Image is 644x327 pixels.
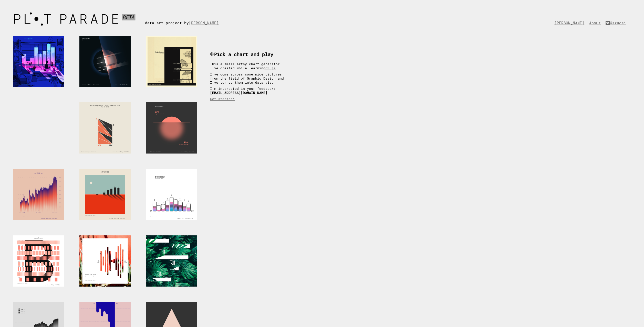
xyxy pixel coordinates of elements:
[210,62,289,70] p: This a small artsy chart generator I've created while learning .
[145,10,226,25] div: data art project by
[189,20,221,25] a: [PERSON_NAME]
[210,91,267,95] b: [EMAIL_ADDRESS][DOMAIN_NAME]
[265,66,276,70] a: d3.js
[606,20,629,25] a: @szucsi
[210,72,289,84] p: I've come across some nice pictures from the field of Graphic Design and I've turned them into da...
[554,20,587,25] a: [PERSON_NAME]
[210,51,289,57] h3: Pick a chart and play
[210,97,235,101] a: Get started!
[210,86,289,95] p: I'm interested in your feedback:
[589,20,603,25] a: About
